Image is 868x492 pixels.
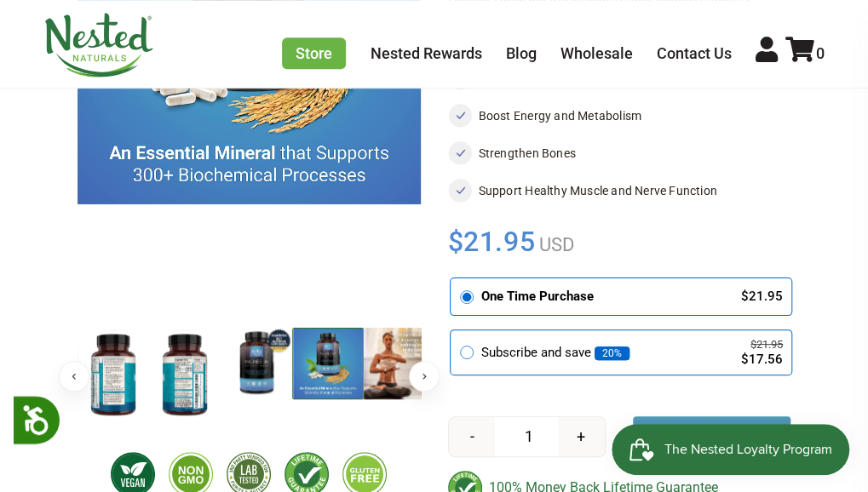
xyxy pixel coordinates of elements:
[449,417,496,456] button: -
[282,37,346,69] a: Store
[633,416,790,457] button: Add to basket
[785,44,825,62] a: 0
[506,44,537,62] a: Blog
[448,179,791,203] li: Support Healthy Muscle and Nerve Function
[535,234,574,255] span: USD
[409,361,440,392] button: Next
[149,328,221,420] img: Magnesium Glycinate
[292,328,364,399] img: Magnesium Glycinate
[560,44,633,62] a: Wholesale
[816,44,825,62] span: 0
[657,44,732,62] a: Contact Us
[448,141,791,165] li: Strengthen Bones
[558,417,605,456] button: +
[43,13,154,77] img: Nested Naturals
[59,361,89,392] button: Previous
[371,44,482,62] a: Nested Rewards
[221,328,292,399] img: Magnesium Glycinate
[448,104,791,128] li: Boost Energy and Metabolism
[448,223,536,260] span: $21.95
[364,328,435,399] img: Magnesium Glycinate
[78,328,149,420] img: Magnesium Glycinate
[612,424,851,475] iframe: Button to open loyalty program pop-up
